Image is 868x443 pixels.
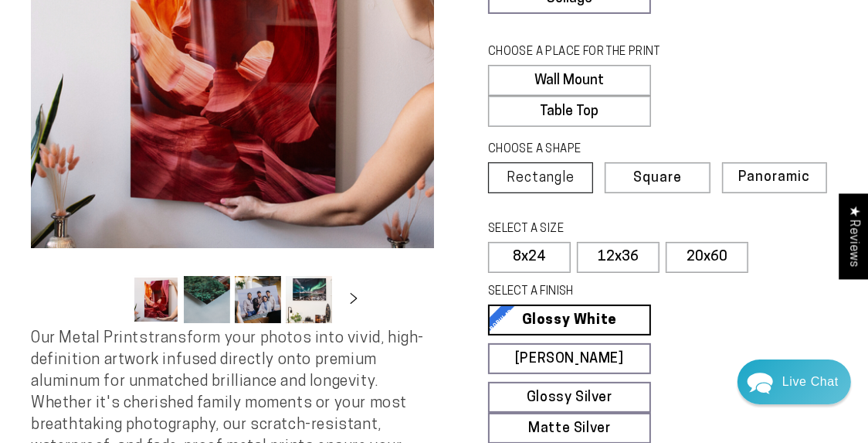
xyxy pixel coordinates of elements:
[782,360,839,404] div: Contact Us Directly
[577,242,659,273] label: 12x36
[286,276,332,323] button: Load image 4 in gallery view
[488,221,691,238] legend: SELECT A SIZE
[488,96,651,127] label: Table Top
[666,242,748,273] label: 20x60
[488,305,651,336] a: Glossy White
[133,276,179,323] button: Load image 1 in gallery view
[488,382,651,413] a: Glossy Silver
[488,44,691,61] legend: CHOOSE A PLACE FOR THE PRINT
[94,283,128,317] button: Slide left
[184,276,230,323] button: Load image 2 in gallery view
[633,172,682,186] span: Square
[488,343,651,374] a: [PERSON_NAME]
[737,360,851,404] div: Chat widget toggle
[507,172,575,186] span: Rectangle
[488,141,691,158] legend: CHOOSE A SHAPE
[488,284,691,301] legend: SELECT A FINISH
[488,65,651,96] label: Wall Mount
[738,170,810,185] span: Panoramic
[235,276,281,323] button: Load image 3 in gallery view
[839,193,868,279] div: Click to open Judge.me floating reviews tab
[488,242,571,273] label: 8x24
[337,283,371,317] button: Slide right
